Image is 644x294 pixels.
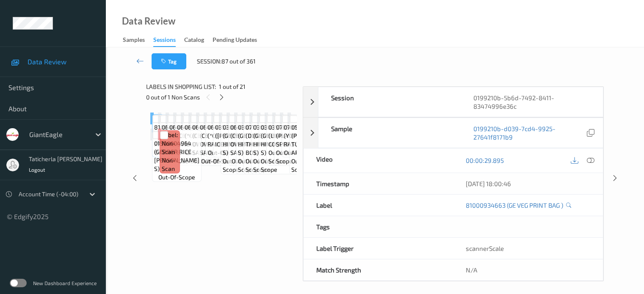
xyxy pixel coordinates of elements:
[453,259,603,280] div: N/A
[253,157,290,174] span: out-of-scope
[232,157,268,165] span: out-of-scope
[276,115,312,148] span: Label: 07830013518 (PLAYTEX SPORT MP S)
[223,157,259,174] span: out-of-scope
[230,115,270,157] span: Label: 06414404212 (CB OVERSTUFFED SAU)
[304,173,453,194] div: Timestamp
[201,157,238,165] span: out-of-scope
[246,157,281,174] span: out-of-scope
[291,157,326,174] span: out-of-scope
[162,156,178,173] span: non-scan
[304,238,453,259] div: Label Trigger
[304,148,453,173] div: Video
[466,156,504,165] a: 00:00:29.895
[284,148,321,157] span: out-of-scope
[466,179,590,188] div: [DATE] 18:00:46
[304,216,453,237] div: Tags
[261,115,297,157] span: Label: 03003491720 (GE PNK HIMALAYAN S)
[303,118,603,148] div: Sample0199210b-d039-7cd4-9925-27641f8171b9
[123,34,153,46] a: Samples
[153,36,176,47] div: Sessions
[154,131,199,173] span: Label: 01500004964 (GERBER RICE [PERSON_NAME] S)
[197,57,221,66] span: Session:
[276,148,312,165] span: out-of-scope
[268,115,304,148] span: Label: 03573300571 (LIME TEA COOLER )
[473,124,585,141] a: 0199210b-d039-7cd4-9925-27641f8171b9
[318,118,461,148] div: Sample
[213,36,257,46] div: Pending Updates
[268,148,304,165] span: out-of-scope
[223,115,259,157] span: Label: 03003491720 (GE PNK HIMALAYAN S)
[123,36,145,46] div: Samples
[184,36,204,46] div: Catalog
[261,157,297,174] span: out-of-scope
[122,17,175,25] div: Data Review
[453,238,603,259] div: scannerScale
[146,82,216,91] span: Labels in shopping list:
[304,259,453,280] div: Match Strength
[303,87,603,117] div: Session0199210b-5b6d-7492-8411-83474996e36c
[253,115,290,157] span: Label: 03003491720 (GE PNK HIMALAYAN S)
[221,57,256,66] span: 87 out of 361
[162,131,178,156] span: Label: Non-Scan
[246,115,281,157] span: Label: 07172087000 (DOTS THEATER BOX. )
[461,87,603,117] div: 0199210b-5b6d-7492-8411-83474996e36c
[207,115,245,148] span: Label: 06414402090 (*CB CHEESE RAVIOLI)
[146,92,297,102] div: 0 out of 1 Non Scans
[318,87,461,117] div: Session
[153,34,184,47] a: Sessions
[238,157,274,174] span: out-of-scope
[152,53,186,69] button: Tag
[219,82,246,91] span: 1 out of 21
[284,115,321,148] span: Label: 07047043826 (YOP LF YGRT RAS )
[291,115,326,157] span: Label: 05100007501 (PF TURNOVERS APPLE)
[466,201,563,209] a: 81000934663 (GE VEG PRINT BAG )
[184,34,213,46] a: Catalog
[208,148,245,157] span: out-of-scope
[215,115,263,148] span: Label: 03573300552 ([PERSON_NAME] ICED TEA )
[213,34,265,46] a: Pending Updates
[158,173,195,181] span: out-of-scope
[304,195,453,216] div: Label
[238,115,274,157] span: Label: 03003491720 (GE PNK HIMALAYAN S)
